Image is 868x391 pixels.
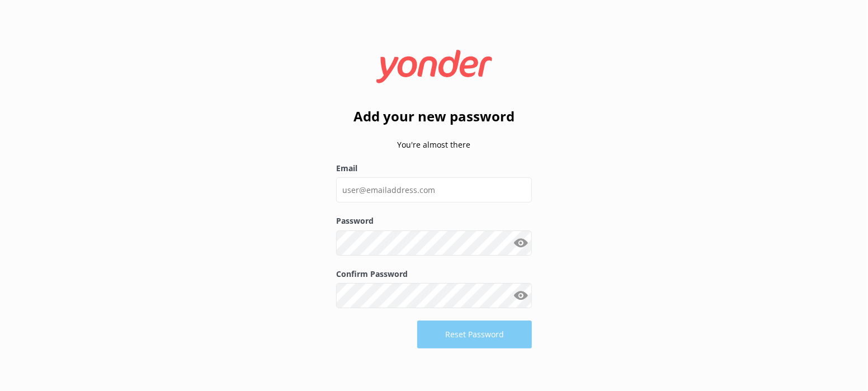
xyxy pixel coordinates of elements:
h2: Add your new password [336,106,532,127]
p: You're almost there [336,139,532,151]
label: Email [336,162,532,175]
label: Confirm Password [336,268,532,280]
input: user@emailaddress.com [336,177,532,202]
button: Show password [510,232,532,254]
button: Show password [510,285,532,307]
label: Password [336,215,532,227]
